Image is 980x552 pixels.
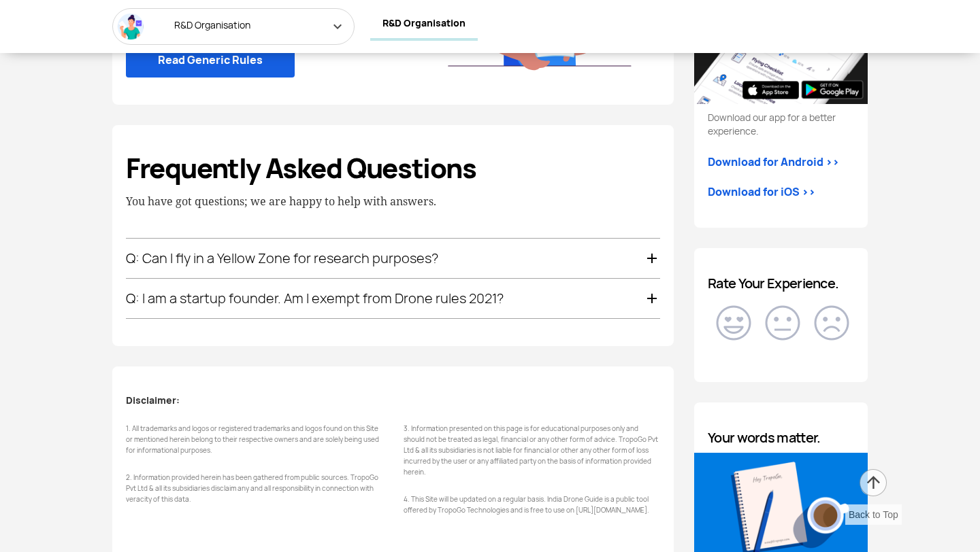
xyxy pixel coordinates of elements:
[126,44,295,77] a: Read Generic Rules
[404,494,661,516] p: 4. This Site will be updated on a regular basis. India Drone Guide is a public tool offered by Tr...
[126,472,383,505] p: 2. Information provided herein has been gathered from public sources. TropoGo Pvt Ltd & all its s...
[126,152,660,185] h3: Frequently Asked Questions
[708,184,815,201] a: Download for iOS >>
[126,394,660,407] p: Disclaimer:
[117,13,144,40] img: R&D Organisation
[404,424,661,478] p: 3. Information presented on this page is for educational purposes only and should not be treated ...
[126,279,660,318] div: Q: I am a startup founder. Am I exempt from Drone rules 2021?
[708,430,854,446] h4: Your words matter.
[708,111,854,138] p: Download our app for a better experience.
[370,8,478,41] a: R&D Organisation
[126,424,383,456] p: 1. All trademarks and logos or registered trademarks and logos found on this Site or mentioned he...
[858,468,888,498] img: ic_arrow-up.png
[126,192,660,211] p: You have got questions; we are happy to help with answers.
[126,239,660,278] div: Q: Can I fly in a Yellow Zone for research purposes?
[845,504,902,525] div: Back to Top
[708,275,854,292] h4: Rate Your Experience.
[171,19,259,31] span: R&D Organisation
[708,154,839,171] a: Download for Android >>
